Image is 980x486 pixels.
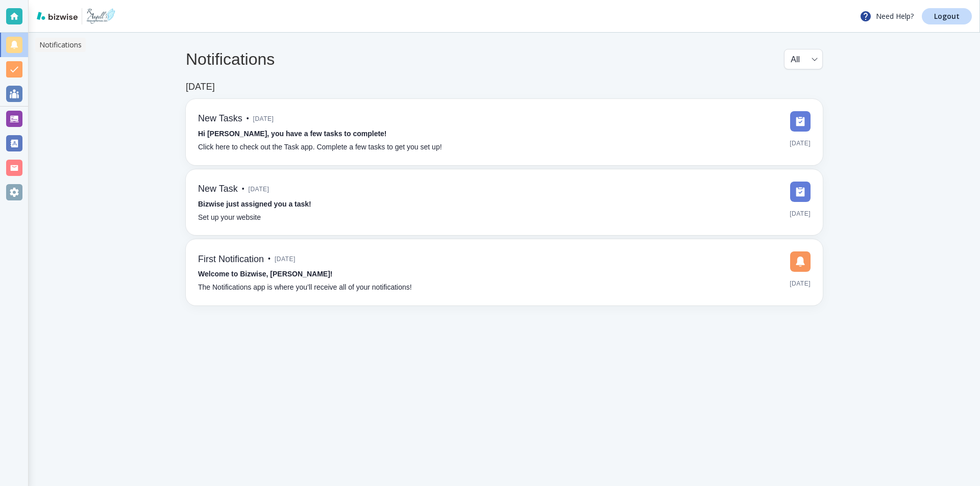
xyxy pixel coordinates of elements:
[790,182,811,202] img: DashboardSidebarTasks.svg
[198,200,311,208] strong: Bizwise just assigned you a task!
[198,282,412,293] p: The Notifications app is where you’ll receive all of your notifications!
[790,251,811,272] img: DashboardSidebarNotification.svg
[198,130,387,138] strong: Hi [PERSON_NAME], you have a few tasks to complete!
[198,212,261,223] p: Set up your website
[198,184,238,195] h6: New Task
[791,49,816,69] div: All
[37,12,78,20] img: bizwise
[186,169,823,236] a: New Task•[DATE]Bizwise just assigned you a task!Set up your website[DATE]
[186,239,823,305] a: First Notification•[DATE]Welcome to Bizwise, [PERSON_NAME]!The Notifications app is where you’ll ...
[922,8,972,24] a: Logout
[198,254,264,265] h6: First Notification
[790,136,811,151] span: [DATE]
[198,113,242,124] h6: New Tasks
[186,99,823,165] a: New Tasks•[DATE]Hi [PERSON_NAME], you have a few tasks to complete!Click here to check out the Ta...
[39,40,82,50] p: Notifications
[790,206,811,221] span: [DATE]
[860,10,914,22] p: Need Help?
[198,270,332,278] strong: Welcome to Bizwise, [PERSON_NAME]!
[247,113,249,124] p: •
[198,142,442,153] p: Click here to check out the Task app. Complete a few tasks to get you set up!
[86,8,115,24] img: R. Angell's Homecare Services LLC
[790,276,811,291] span: [DATE]
[253,111,274,126] span: [DATE]
[186,49,275,69] h4: Notifications
[242,184,244,195] p: •
[275,251,296,267] span: [DATE]
[790,111,811,132] img: DashboardSidebarTasks.svg
[249,182,269,197] span: [DATE]
[268,253,271,265] p: •
[186,82,215,93] h6: [DATE]
[934,13,960,20] p: Logout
